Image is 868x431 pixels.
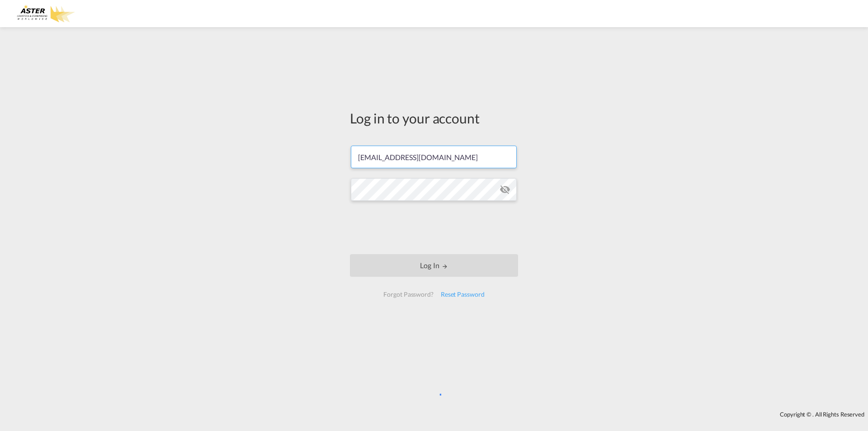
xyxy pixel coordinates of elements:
md-icon: icon-eye-off [500,184,510,195]
div: Reset Password [437,286,488,303]
button: LOGIN [350,254,518,277]
input: Enter email/phone number [351,146,517,168]
img: e3303e4028ba11efbf5f992c85cc34d8.png [14,4,75,24]
div: Log in to your account [350,109,518,128]
iframe: reCAPTCHA [365,210,503,245]
div: Forgot Password? [380,286,437,303]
